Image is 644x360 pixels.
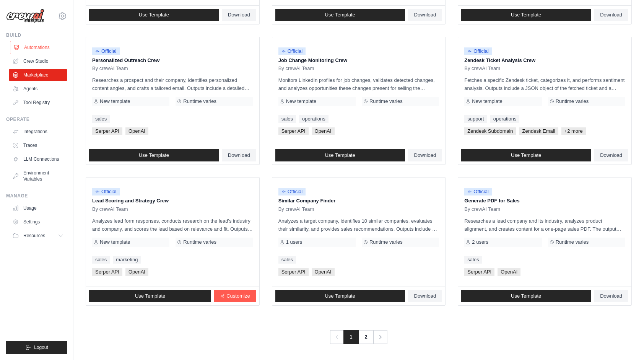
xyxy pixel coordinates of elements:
[125,127,148,135] span: OpenAI
[472,239,488,245] span: 2 users
[464,115,487,123] a: support
[9,230,67,242] button: Resources
[278,127,309,135] span: Serper API
[9,69,67,81] a: Marketplace
[325,152,355,158] span: Use Template
[330,330,387,344] nav: Pagination
[125,268,148,276] span: OpenAI
[464,268,494,276] span: Serper API
[6,9,44,23] img: Logo
[594,9,628,21] a: Download
[600,152,622,158] span: Download
[92,217,253,233] p: Analyzes lead form responses, conducts research on the lead's industry and company, and scores th...
[464,127,516,135] span: Zendesk Subdomain
[414,152,436,158] span: Download
[9,96,67,109] a: Tool Registry
[92,127,122,135] span: Serper API
[92,47,120,55] span: Official
[275,9,405,21] a: Use Template
[92,65,128,72] span: By crewAI Team
[278,65,314,72] span: By crewAI Team
[9,139,67,151] a: Traces
[556,239,589,245] span: Runtime varies
[464,206,500,212] span: By crewAI Team
[358,330,374,344] a: 2
[490,115,520,123] a: operations
[6,193,67,199] div: Manage
[34,344,48,350] span: Logout
[511,12,541,18] span: Use Template
[9,153,67,165] a: LLM Connections
[92,76,253,92] p: Researches a prospect and their company, identifies personalized content angles, and crafts a tai...
[278,57,439,64] p: Job Change Monitoring Crew
[556,98,589,104] span: Runtime varies
[408,9,442,21] a: Download
[100,98,130,104] span: New template
[464,47,492,55] span: Official
[594,290,628,302] a: Download
[519,127,558,135] span: Zendesk Email
[278,115,296,123] a: sales
[464,65,500,72] span: By crewAI Team
[278,188,306,195] span: Official
[278,76,439,92] p: Monitors LinkedIn profiles for job changes, validates detected changes, and analyzes opportunitie...
[278,206,314,212] span: By crewAI Team
[9,83,67,95] a: Agents
[183,239,216,245] span: Runtime varies
[278,217,439,233] p: Analyzes a target company, identifies 10 similar companies, evaluates their similarity, and provi...
[464,217,625,233] p: Researches a lead company and its industry, analyzes product alignment, and creates content for a...
[461,149,591,161] a: Use Template
[6,116,67,122] div: Operate
[312,127,335,135] span: OpenAI
[135,293,165,299] span: Use Template
[498,268,520,276] span: OpenAI
[100,239,130,245] span: New template
[464,57,625,64] p: Zendesk Ticket Analysis Crew
[278,268,309,276] span: Serper API
[228,12,250,18] span: Download
[464,76,625,92] p: Fetches a specific Zendesk ticket, categorizes it, and performs sentiment analysis. Outputs inclu...
[325,12,355,18] span: Use Template
[222,9,256,21] a: Download
[408,149,442,161] a: Download
[461,9,591,21] a: Use Template
[92,268,122,276] span: Serper API
[92,256,110,264] a: sales
[92,57,253,64] p: Personalized Outreach Crew
[369,239,403,245] span: Runtime varies
[9,216,67,228] a: Settings
[275,290,405,302] a: Use Template
[600,12,622,18] span: Download
[464,197,625,205] p: Generate PDF for Sales
[113,256,141,264] a: marketing
[6,341,67,354] button: Logout
[343,330,358,344] span: 1
[286,239,302,245] span: 1 users
[92,206,128,212] span: By crewAI Team
[139,152,169,158] span: Use Template
[139,12,169,18] span: Use Template
[278,47,306,55] span: Official
[414,12,436,18] span: Download
[464,188,492,195] span: Official
[464,256,482,264] a: sales
[89,9,219,21] a: Use Template
[278,256,296,264] a: sales
[561,127,586,135] span: +2 more
[408,290,442,302] a: Download
[6,32,67,38] div: Build
[286,98,316,104] span: New template
[511,152,541,158] span: Use Template
[228,152,250,158] span: Download
[92,188,120,195] span: Official
[89,290,211,302] a: Use Template
[9,125,67,138] a: Integrations
[183,98,216,104] span: Runtime varies
[461,290,591,302] a: Use Template
[472,98,502,104] span: New template
[222,149,256,161] a: Download
[275,149,405,161] a: Use Template
[9,202,67,214] a: Usage
[9,55,67,67] a: Crew Studio
[312,268,335,276] span: OpenAI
